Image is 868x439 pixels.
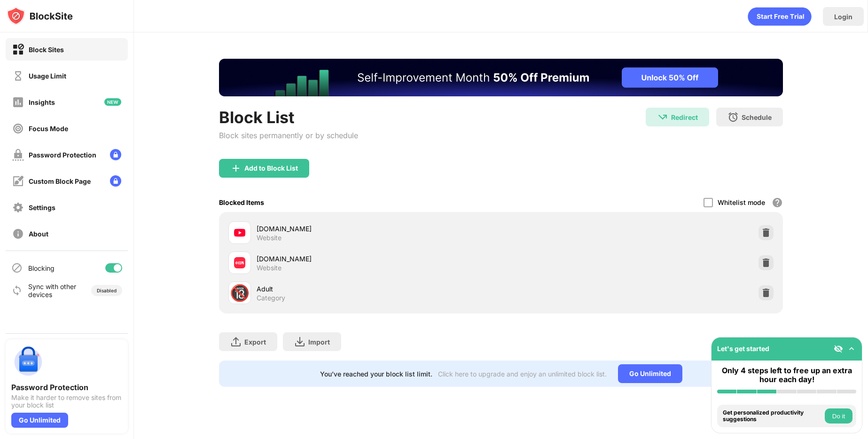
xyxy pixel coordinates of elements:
div: Settings [29,204,55,212]
div: Website [257,234,282,242]
img: lock-menu.svg [110,149,121,160]
div: Blocked Items [219,198,264,206]
img: sync-icon.svg [11,285,23,296]
img: favicons [234,227,245,238]
div: Password Protection [11,383,122,392]
img: omni-setup-toggle.svg [847,344,856,353]
div: Blocking [28,264,55,272]
div: Custom Block Page [29,177,91,185]
img: favicons [234,257,245,268]
iframe: Banner [219,59,783,96]
img: about-off.svg [12,228,24,240]
div: Focus Mode [29,125,68,133]
div: 🔞 [230,283,250,303]
div: Get personalized productivity suggestions [723,409,822,423]
div: Import [308,338,330,346]
div: Go Unlimited [11,413,68,428]
div: Export [244,338,266,346]
div: [DOMAIN_NAME] [257,254,501,264]
div: Category [257,294,285,302]
div: Only 4 steps left to free up an extra hour each day! [717,366,856,384]
div: Redirect [671,113,698,121]
img: time-usage-off.svg [12,70,24,82]
div: Website [257,264,282,272]
div: Adult [257,284,501,294]
img: blocking-icon.svg [11,262,23,274]
div: Insights [29,98,55,106]
img: customize-block-page-off.svg [12,175,24,187]
img: logo-blocksite.svg [7,7,73,25]
div: Click here to upgrade and enjoy an unlimited block list. [438,370,607,378]
img: new-icon.svg [104,98,121,106]
img: focus-off.svg [12,123,24,134]
div: Disabled [97,288,117,293]
div: About [29,230,48,238]
div: [DOMAIN_NAME] [257,224,501,234]
div: Whitelist mode [718,198,765,206]
img: push-password-protection.svg [11,345,45,379]
img: eye-not-visible.svg [834,344,843,353]
div: animation [748,7,812,26]
div: Add to Block List [244,165,298,172]
div: Make it harder to remove sites from your block list [11,394,122,409]
div: Login [834,13,852,21]
div: Go Unlimited [618,364,682,383]
div: You’ve reached your block list limit. [320,370,432,378]
div: Password Protection [29,151,96,159]
img: lock-menu.svg [110,175,121,187]
div: Block List [219,108,358,127]
div: Block Sites [29,46,64,54]
div: Sync with other devices [28,282,77,298]
div: Schedule [742,113,772,121]
img: password-protection-off.svg [12,149,24,161]
button: Do it [825,408,852,423]
div: Let's get started [717,345,769,353]
img: settings-off.svg [12,202,24,213]
div: Usage Limit [29,72,66,80]
div: Block sites permanently or by schedule [219,131,358,140]
img: insights-off.svg [12,96,24,108]
img: block-on.svg [12,44,24,55]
